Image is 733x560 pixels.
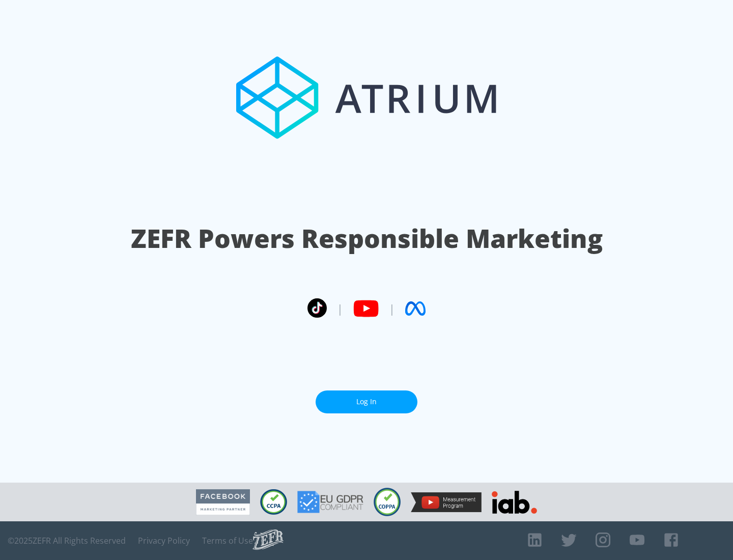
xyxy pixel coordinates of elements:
img: GDPR Compliant [297,491,363,513]
h1: ZEFR Powers Responsible Marketing [131,221,603,256]
img: COPPA Compliant [374,488,401,516]
a: Terms of Use [202,536,253,546]
img: YouTube Measurement Program [411,492,482,512]
img: CCPA Compliant [260,489,287,515]
span: | [337,301,343,316]
span: | [389,301,395,316]
a: Privacy Policy [138,536,190,546]
span: © 2025 ZEFR All Rights Reserved [8,536,126,546]
img: IAB [492,491,537,514]
a: Log In [316,390,417,413]
img: Facebook Marketing Partner [196,489,250,515]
